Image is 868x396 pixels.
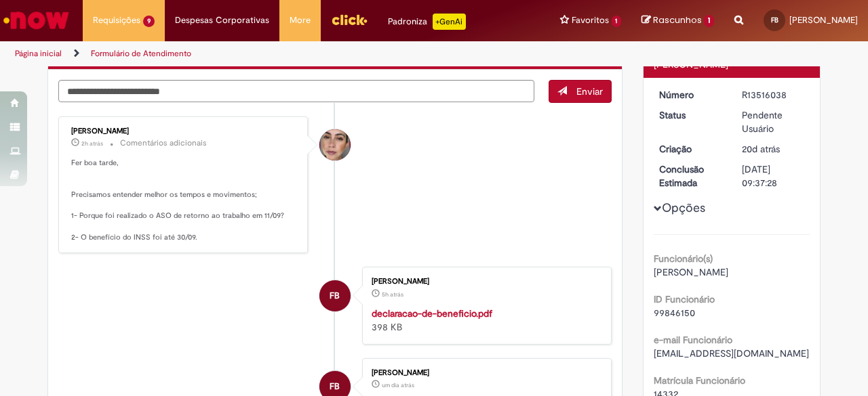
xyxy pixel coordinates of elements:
[742,108,805,135] div: Pendente Usuário
[549,80,612,103] button: Enviar
[612,16,622,27] span: 1
[382,381,414,389] time: 29/09/2025 14:20:12
[649,108,732,122] dt: Status
[93,14,140,27] span: Requisições
[319,129,351,160] div: Ariane Ruiz Amorim
[654,252,713,265] b: Funcionário(s)
[10,41,568,66] ul: Trilhas de página
[572,14,609,27] span: Favoritos
[372,307,597,334] div: 398 KB
[654,374,745,387] b: Matrícula Funcionário
[654,347,809,359] span: [EMAIL_ADDRESS][DOMAIN_NAME]
[290,14,311,27] span: More
[319,280,351,311] div: Fernanda Caroline Brito
[649,142,732,156] dt: Criação
[81,139,103,148] time: 30/09/2025 13:19:31
[382,290,403,299] span: 5h atrás
[654,293,715,305] b: ID Funcionário
[771,16,778,24] span: FB
[649,88,732,102] dt: Número
[742,143,780,155] time: 10/09/2025 15:31:28
[331,9,368,30] img: click_logo_yellow_360x200.png
[649,162,732,190] dt: Conclusão Estimada
[372,369,597,377] div: [PERSON_NAME]
[642,14,714,27] a: Rascunhos
[742,143,780,155] span: 20d atrás
[654,307,695,319] span: 99846150
[330,280,340,312] span: FB
[576,85,603,97] span: Enviar
[742,142,805,156] div: 10/09/2025 15:31:28
[58,80,534,102] textarea: Digite sua mensagem aqui...
[742,162,805,190] div: [DATE] 09:37:28
[654,266,728,278] span: [PERSON_NAME]
[372,307,492,320] a: declaracao-de-beneficio.pdf
[382,381,414,389] span: um dia atrás
[81,139,103,148] span: 2h atrás
[654,334,732,346] b: e-mail Funcionário
[143,16,155,27] span: 9
[15,48,62,59] a: Página inicial
[704,15,714,27] span: 1
[388,14,466,30] div: Padroniza
[653,14,702,26] span: Rascunhos
[789,14,858,26] span: [PERSON_NAME]
[372,278,597,286] div: [PERSON_NAME]
[71,127,297,135] div: [PERSON_NAME]
[120,137,207,149] small: Comentários adicionais
[71,158,297,243] p: Fer boa tarde, Precisamos entender melhor os tempos e movimentos; 1- Porque foi realizado o ASO d...
[175,14,269,27] span: Despesas Corporativas
[1,7,71,34] img: ServiceNow
[382,290,403,299] time: 30/09/2025 10:01:09
[91,48,191,59] a: Formulário de Atendimento
[433,14,466,30] p: +GenAi
[742,88,805,102] div: R13516038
